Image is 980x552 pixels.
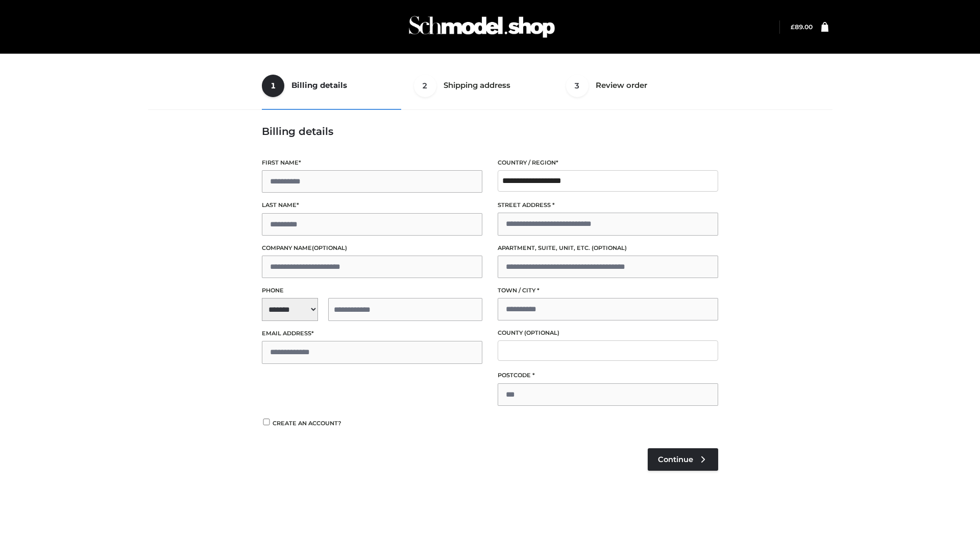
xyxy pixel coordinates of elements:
[262,200,482,210] label: Last name
[498,158,718,168] label: Country / Region
[524,329,559,336] span: (optional)
[498,200,718,210] label: Street address
[791,23,813,31] bdi: 89.00
[498,371,718,380] label: Postcode
[405,7,558,47] img: Schmodel Admin 964
[592,244,627,251] span: (optional)
[312,244,347,251] span: (optional)
[498,328,718,338] label: County
[262,329,482,338] label: Email address
[648,448,718,471] a: Continue
[262,286,482,295] label: Phone
[262,158,482,168] label: First name
[791,23,813,31] a: £89.00
[498,286,718,295] label: Town / City
[498,243,718,253] label: Apartment, suite, unit, etc.
[262,125,718,137] h3: Billing details
[658,455,693,464] span: Continue
[262,243,482,253] label: Company name
[273,420,341,427] span: Create an account?
[262,419,271,425] input: Create an account?
[791,23,795,31] span: £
